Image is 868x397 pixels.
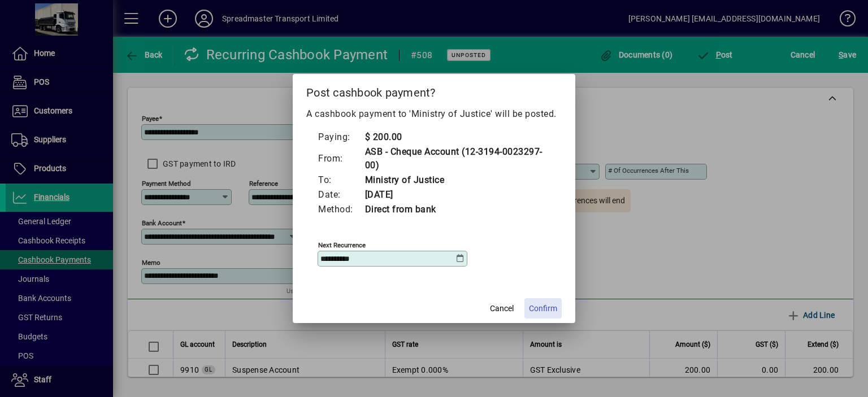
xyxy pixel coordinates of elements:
p: A cashbook payment to 'Ministry of Justice' will be posted. [306,107,562,121]
td: From: [318,145,364,173]
td: Method: [318,202,364,217]
button: Cancel [484,298,520,319]
mat-label: Next recurrence [318,241,366,249]
td: Paying: [318,130,364,145]
span: Confirm [529,303,557,315]
td: [DATE] [364,187,551,202]
button: Confirm [524,298,562,319]
td: $ 200.00 [364,130,551,145]
td: Direct from bank [364,202,551,217]
td: ASB - Cheque Account (12-3194-0023297-00) [364,145,551,173]
span: Cancel [490,303,514,315]
td: Date: [318,187,364,202]
td: Ministry of Justice [364,173,551,187]
td: To: [318,173,364,187]
h2: Post cashbook payment? [293,74,575,107]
